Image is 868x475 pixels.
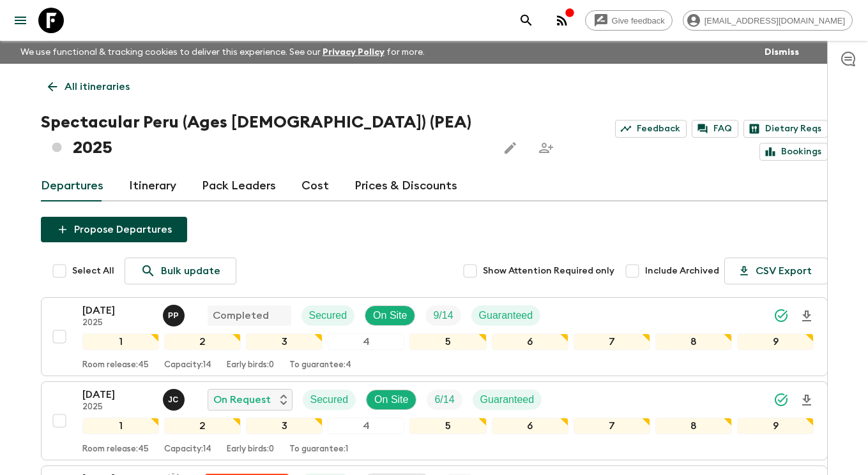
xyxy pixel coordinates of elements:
[82,387,153,402] p: [DATE]
[425,305,461,326] div: Trip Fill
[409,418,486,434] div: 5
[82,360,149,370] p: Room release: 45
[15,41,430,64] p: We use functional & tracking cookies to deliver this experience. See our for more.
[434,392,454,407] p: 6 / 14
[365,305,415,326] div: On Site
[655,333,732,350] div: 8
[164,444,211,455] p: Capacity: 14
[164,360,211,370] p: Capacity: 14
[227,360,274,370] p: Early birds: 0
[41,381,828,460] button: [DATE]2025Julio CamachoOn RequestSecuredOn SiteTrip FillGuaranteed123456789Room release:45Capacit...
[289,444,348,455] p: To guarantee: 1
[574,333,650,350] div: 7
[498,135,523,161] button: Edit this itinerary
[479,308,533,323] p: Guaranteed
[574,418,650,434] div: 7
[683,10,853,31] div: [EMAIL_ADDRESS][DOMAIN_NAME]
[323,48,385,57] a: Privacy Policy
[724,258,828,284] button: CSV Export
[692,120,738,138] a: FAQ
[41,74,137,99] a: All itineraries
[82,333,159,350] div: 1
[310,392,349,407] p: Secured
[799,393,814,408] svg: Download Onboarding
[82,318,153,328] p: 2025
[737,418,814,434] div: 9
[213,392,271,407] p: On Request
[202,171,276,201] a: Pack Leaders
[213,308,269,323] p: Completed
[8,8,33,33] button: menu
[72,265,114,277] span: Select All
[645,265,719,277] span: Include Archived
[168,395,179,405] p: J C
[65,79,130,94] p: All itineraries
[163,389,187,411] button: JC
[585,10,673,31] a: Give feedback
[366,390,416,410] div: On Site
[163,309,187,319] span: Pabel Perez
[354,171,457,201] a: Prices & Discounts
[82,418,159,434] div: 1
[41,217,187,242] button: Propose Departures
[164,418,241,434] div: 2
[743,120,828,138] a: Dietary Reqs
[41,110,487,161] h1: Spectacular Peru (Ages [DEMOGRAPHIC_DATA]) (PEA) 2025
[533,135,559,161] span: Share this itinerary
[328,418,404,434] div: 4
[41,171,103,201] a: Departures
[301,171,329,201] a: Cost
[773,392,789,407] svg: Synced Successfully
[427,390,462,410] div: Trip Fill
[737,333,814,350] div: 9
[605,16,672,26] span: Give feedback
[655,418,732,434] div: 8
[82,303,153,318] p: [DATE]
[82,402,153,413] p: 2025
[492,418,568,434] div: 6
[129,171,176,201] a: Itinerary
[433,308,453,323] p: 9 / 14
[615,120,687,138] a: Feedback
[227,444,274,455] p: Early birds: 0
[41,297,828,376] button: [DATE]2025Pabel PerezCompletedSecuredOn SiteTrip FillGuaranteed123456789Room release:45Capacity:1...
[480,392,535,407] p: Guaranteed
[246,333,323,350] div: 3
[289,360,351,370] p: To guarantee: 4
[303,390,356,410] div: Secured
[246,418,323,434] div: 3
[125,258,236,284] a: Bulk update
[492,333,568,350] div: 6
[697,16,852,26] span: [EMAIL_ADDRESS][DOMAIN_NAME]
[374,392,408,407] p: On Site
[328,333,404,350] div: 4
[483,265,614,277] span: Show Attention Required only
[799,309,814,324] svg: Download Onboarding
[409,333,486,350] div: 5
[761,43,802,61] button: Dismiss
[82,444,149,455] p: Room release: 45
[309,308,347,323] p: Secured
[301,305,355,326] div: Secured
[373,308,407,323] p: On Site
[161,263,220,279] p: Bulk update
[514,8,539,33] button: search adventures
[759,143,828,161] a: Bookings
[164,333,241,350] div: 2
[163,393,187,403] span: Julio Camacho
[773,308,789,323] svg: Synced Successfully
